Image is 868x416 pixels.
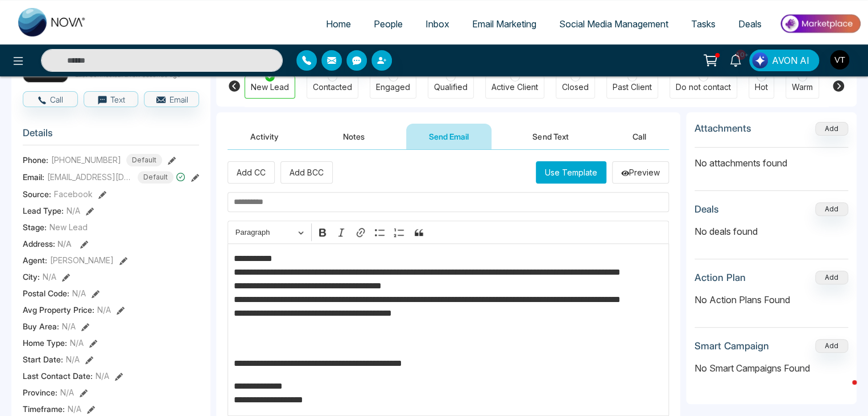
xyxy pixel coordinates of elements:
span: Province : [23,386,57,398]
span: N/A [66,353,80,365]
span: Home [326,18,351,30]
button: Call [610,124,669,149]
span: Postal Code : [23,287,69,299]
a: 10+ [722,50,749,70]
span: Deals [738,18,762,30]
span: N/A [60,386,74,398]
button: Paragraph [230,223,309,241]
span: Agent: [23,254,47,266]
a: Deals [727,13,773,35]
a: Inbox [414,13,461,35]
span: N/A [96,370,109,382]
span: 10+ [735,50,746,60]
span: Address: [23,238,72,250]
a: Tasks [680,13,727,35]
div: Warm [792,81,813,93]
span: N/A [67,205,80,217]
span: N/A [57,239,72,248]
span: Lead Type: [23,205,64,217]
h3: Smart Campaign [695,340,769,352]
button: Add CC [228,161,275,183]
button: Notes [320,124,387,149]
span: Add [815,123,848,133]
span: Default [138,171,173,183]
span: Start Date : [23,353,63,365]
div: Do not contact [676,81,731,93]
div: Past Client [613,81,652,93]
span: N/A [70,337,84,349]
span: AVON AI [772,54,809,67]
button: Send Email [406,124,491,149]
div: Qualified [434,81,468,93]
span: N/A [62,320,76,332]
span: [EMAIL_ADDRESS][DOMAIN_NAME] [47,171,133,183]
img: Market-place.gif [779,11,861,36]
h3: Details [23,127,199,145]
div: Engaged [376,81,410,93]
iframe: Intercom live chat [829,377,857,405]
p: No Action Plans Found [695,293,848,307]
p: No deals found [695,225,848,238]
span: Home Type : [23,337,67,349]
p: No Smart Campaigns Found [695,361,848,375]
span: Email Marketing [472,18,536,30]
span: [PERSON_NAME] [50,254,114,266]
a: Social Media Management [548,13,680,35]
span: Stage: [23,221,47,233]
button: Add [815,339,848,353]
span: N/A [72,287,86,299]
span: Timeframe : [23,403,65,415]
div: Active Client [491,81,538,93]
div: Editor toolbar [228,221,669,243]
div: Contacted [313,81,352,93]
img: Lead Flow [752,52,768,68]
span: N/A [97,304,111,316]
button: Email [144,91,199,107]
span: N/A [43,271,56,283]
span: Inbox [425,18,449,30]
span: Avg Property Price : [23,304,94,316]
span: Default [126,154,162,166]
span: Last Contact Date : [23,370,93,382]
h3: Attachments [695,123,751,134]
span: Tasks [691,18,716,30]
div: New Lead [251,81,289,93]
p: No attachments found [695,148,848,170]
h3: Deals [695,203,719,215]
div: Hot [755,81,768,93]
span: City : [23,271,40,283]
span: N/A [68,403,81,415]
button: Preview [612,161,669,183]
span: Social Media Management [559,18,668,30]
div: Closed [562,81,589,93]
button: Activity [228,124,301,149]
span: Source: [23,188,51,200]
span: People [374,18,403,30]
button: Add [815,202,848,216]
button: Add [815,271,848,284]
button: Use Template [536,161,606,183]
button: Text [84,91,139,107]
span: [PHONE_NUMBER] [51,154,121,166]
a: Email Marketing [461,13,548,35]
span: Facebook [54,188,93,200]
h3: Action Plan [695,272,746,283]
span: Phone: [23,154,48,166]
a: Home [315,13,362,35]
a: People [362,13,414,35]
span: Paragraph [235,226,295,239]
button: Send Text [510,124,591,149]
button: AVON AI [749,50,819,71]
span: Buy Area : [23,320,59,332]
button: Call [23,91,78,107]
div: Editor editing area: main [228,243,669,416]
span: Email: [23,171,44,183]
button: Add [815,122,848,136]
span: New Lead [49,221,88,233]
button: Add BCC [280,161,333,183]
img: User Avatar [830,50,849,70]
img: Nova CRM Logo [18,8,86,36]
